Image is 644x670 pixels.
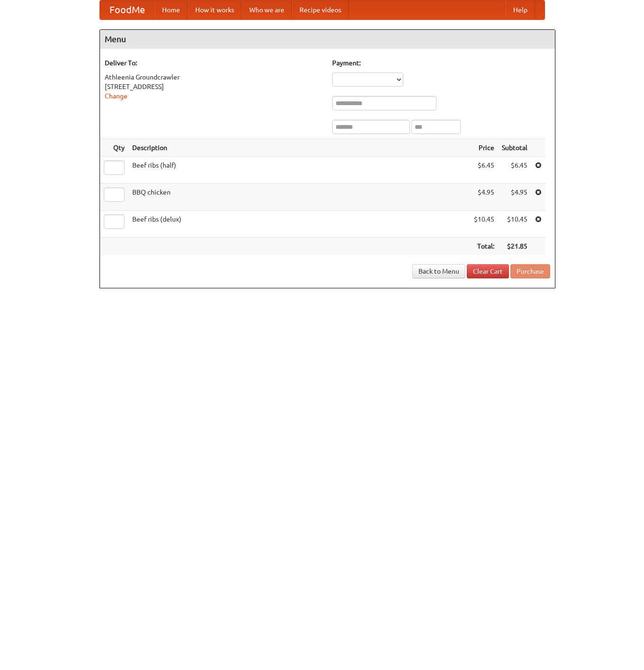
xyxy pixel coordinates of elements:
[292,0,349,19] a: Recipe videos
[188,0,242,19] a: How it works
[467,264,509,278] a: Clear Cart
[470,139,498,157] th: Price
[332,58,550,68] h5: Payment:
[470,211,498,238] td: $10.45
[510,264,550,278] button: Purchase
[128,139,470,157] th: Description
[498,139,531,157] th: Subtotal
[498,157,531,184] td: $6.45
[506,0,535,19] a: Help
[470,238,498,255] th: Total:
[412,264,465,278] a: Back to Menu
[100,0,154,19] a: FoodMe
[100,139,128,157] th: Qty
[105,58,323,68] h5: Deliver To:
[105,92,127,100] a: Change
[105,82,323,91] div: [STREET_ADDRESS]
[470,184,498,211] td: $4.95
[470,157,498,184] td: $6.45
[498,238,531,255] th: $21.85
[128,184,470,211] td: BBQ chicken
[242,0,292,19] a: Who we are
[128,157,470,184] td: Beef ribs (half)
[498,211,531,238] td: $10.45
[105,72,323,82] div: Athleenia Groundcrawler
[100,30,555,49] h4: Menu
[128,211,470,238] td: Beef ribs (delux)
[498,184,531,211] td: $4.95
[154,0,188,19] a: Home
